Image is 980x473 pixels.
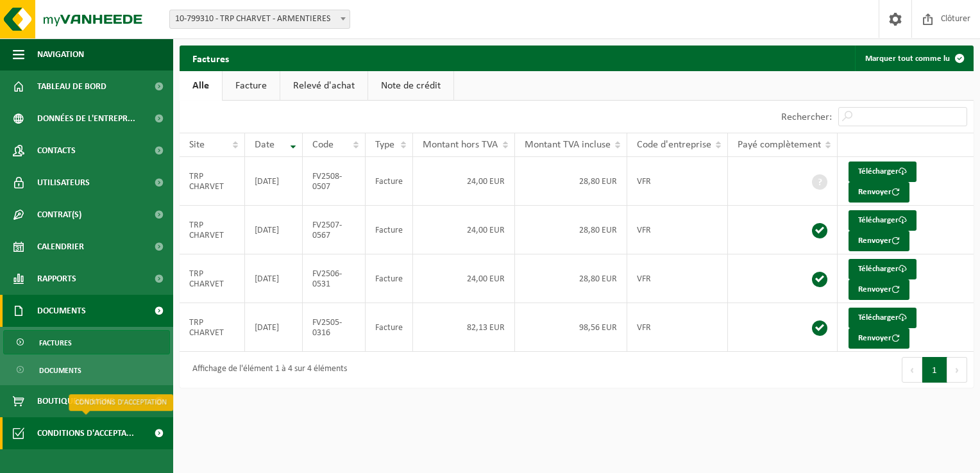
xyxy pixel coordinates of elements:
span: Tableau de bord [37,71,106,103]
td: VFR [627,206,728,254]
span: Documents [37,295,86,327]
td: 28,80 EUR [515,254,627,303]
td: [DATE] [245,157,302,206]
td: TRP CHARVET [180,303,245,352]
td: Facture [366,206,413,254]
a: Télécharger [849,308,917,328]
td: [DATE] [245,206,302,254]
span: Type [375,140,394,150]
td: 24,00 EUR [413,157,515,206]
a: Télécharger [849,162,917,182]
button: Renvoyer [849,328,909,349]
td: VFR [627,157,728,206]
td: Facture [366,157,413,206]
td: 28,80 EUR [515,157,627,206]
td: 28,80 EUR [515,206,627,254]
div: Affichage de l'élément 1 à 4 sur 4 éléments [186,358,347,381]
td: Facture [366,254,413,303]
td: FV2506-0531 [303,254,366,303]
a: Relevé d'achat [280,71,367,101]
a: Factures [3,330,170,354]
button: Renvoyer [849,279,909,300]
button: Marquer tout comme lu [855,46,972,71]
td: VFR [627,303,728,352]
button: Next [947,357,967,383]
a: Télécharger [849,259,917,279]
span: 10-799310 - TRP CHARVET - ARMENTIERES [169,10,350,29]
span: Factures [39,331,72,355]
td: TRP CHARVET [180,254,245,303]
a: Facture [223,71,280,101]
span: Date [255,140,275,150]
h2: Factures [180,46,242,71]
span: 10-799310 - TRP CHARVET - ARMENTIERES [170,10,350,28]
span: Données de l'entrepr... [37,103,135,135]
span: Navigation [37,38,84,71]
span: Boutique en ligne [37,385,114,417]
span: Contacts [37,135,76,167]
td: FV2507-0567 [303,206,366,254]
span: Utilisateurs [37,167,90,199]
label: Rechercher: [781,112,832,122]
td: [DATE] [245,254,302,303]
span: Code [312,140,334,150]
span: Conditions d'accepta... [37,417,134,449]
td: FV2508-0507 [303,157,366,206]
td: VFR [627,254,728,303]
span: Rapports [37,263,76,295]
button: Renvoyer [849,182,909,203]
td: 24,00 EUR [413,254,515,303]
a: Documents [3,358,170,382]
button: Previous [902,357,922,383]
td: [DATE] [245,303,302,352]
span: Contrat(s) [37,199,81,231]
span: Payé complètement [738,140,821,150]
a: Alle [180,71,222,101]
span: Site [189,140,205,150]
button: Renvoyer [849,231,909,251]
span: Montant hors TVA [423,140,498,150]
button: 1 [922,357,947,383]
td: 24,00 EUR [413,206,515,254]
a: Télécharger [849,210,917,231]
td: Facture [366,303,413,352]
a: Note de crédit [368,71,453,101]
td: 98,56 EUR [515,303,627,352]
td: FV2505-0316 [303,303,366,352]
td: 82,13 EUR [413,303,515,352]
span: Montant TVA incluse [525,140,611,150]
td: TRP CHARVET [180,157,245,206]
span: Code d'entreprise [637,140,711,150]
span: Calendrier [37,231,84,263]
td: TRP CHARVET [180,206,245,254]
span: Documents [39,358,81,383]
